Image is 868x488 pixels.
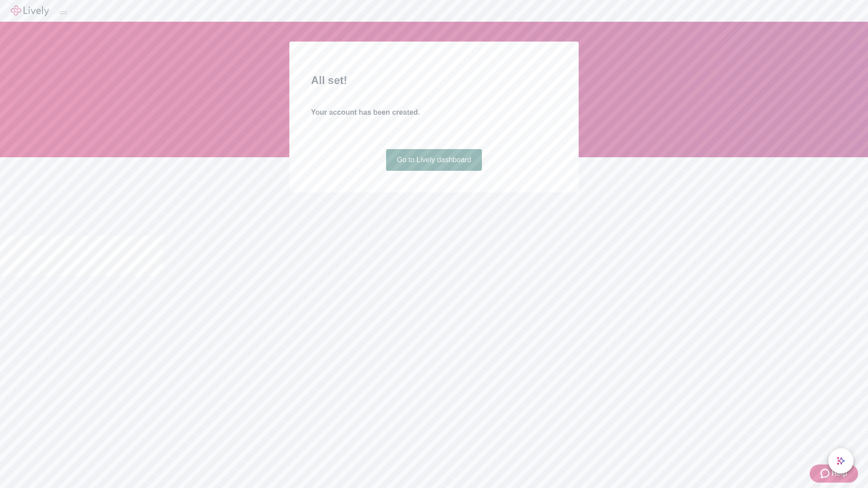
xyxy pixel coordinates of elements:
[828,448,854,474] button: chat
[831,468,847,479] span: Help
[11,5,49,16] img: Lively
[60,11,67,14] button: Log out
[821,468,831,479] svg: Zendesk support icon
[311,72,557,89] h2: All set!
[836,456,845,465] svg: Lively AI Assistant
[810,465,858,483] button: Zendesk support iconHelp
[386,149,482,171] a: Go to Lively dashboard
[311,107,557,118] h4: Your account has been created.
